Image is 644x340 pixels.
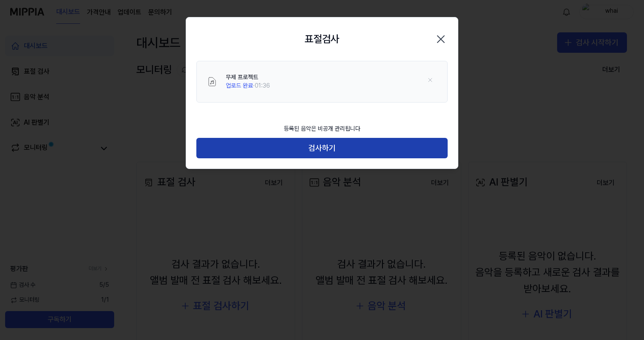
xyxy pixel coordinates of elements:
div: · 01:36 [226,82,270,90]
button: 검사하기 [196,138,448,158]
img: File Select [207,77,217,87]
h2: 표절검사 [305,31,339,47]
span: 업로드 완료 [226,82,253,89]
div: 무제 프로젝트 [226,73,270,82]
div: 등록된 음악은 비공개 관리됩니다 [279,120,365,138]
